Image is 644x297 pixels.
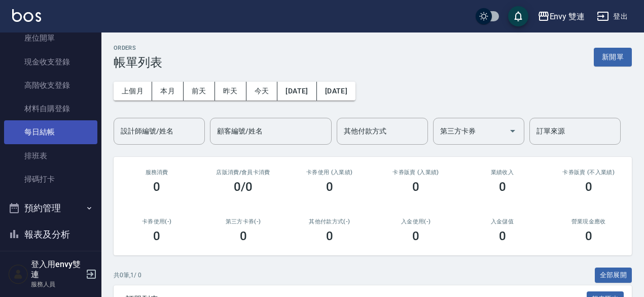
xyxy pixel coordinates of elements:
h2: 業績收入 [471,169,533,176]
button: Open [505,123,521,139]
button: [DATE] [317,82,355,101]
button: 報表及分析 [4,221,97,248]
h2: 店販消費 /會員卡消費 [212,169,274,176]
button: 本月 [152,82,184,101]
h2: 入金使用(-) [385,218,447,225]
h3: 0 [153,180,160,194]
h3: 0 [412,180,419,194]
p: 服務人員 [31,280,83,289]
h3: 0 [326,229,333,243]
button: 上個月 [114,82,152,101]
h3: 0 [499,180,506,194]
h3: 0 [412,229,419,243]
div: Envy 雙連 [550,10,585,23]
button: 新開單 [594,48,632,67]
h3: 0 [499,229,506,243]
h3: 0/0 [234,180,253,194]
a: 掃碼打卡 [4,168,97,191]
button: 昨天 [215,82,246,101]
h3: 0 [585,229,592,243]
button: 全部展開 [595,268,632,283]
h3: 0 [585,180,592,194]
h2: 其他付款方式(-) [299,218,361,225]
h3: 0 [326,180,333,194]
h2: 卡券使用(-) [126,218,188,225]
h3: 0 [153,229,160,243]
button: 前天 [184,82,215,101]
button: save [508,6,528,26]
h2: 營業現金應收 [558,218,620,225]
h2: 卡券販賣 (不入業績) [558,169,620,176]
a: 排班表 [4,144,97,168]
h3: 服務消費 [126,169,188,176]
h2: 卡券販賣 (入業績) [385,169,447,176]
a: 每日結帳 [4,120,97,144]
button: 今天 [246,82,278,101]
h2: ORDERS [114,45,162,51]
a: 新開單 [594,52,632,61]
p: 共 0 筆, 1 / 0 [114,271,141,280]
a: 現金收支登錄 [4,50,97,74]
h5: 登入用envy雙連 [31,259,83,280]
h2: 卡券使用 (入業績) [299,169,361,176]
h2: 第三方卡券(-) [212,218,274,225]
img: Logo [12,9,41,22]
button: Envy 雙連 [533,6,589,27]
button: 客戶管理 [4,247,97,274]
button: 預約管理 [4,195,97,221]
img: Person [8,264,28,284]
h3: 0 [240,229,247,243]
a: 高階收支登錄 [4,74,97,97]
a: 座位開單 [4,26,97,50]
a: 材料自購登錄 [4,97,97,120]
h3: 帳單列表 [114,55,162,70]
button: [DATE] [277,82,316,101]
button: 登出 [593,7,632,26]
h2: 入金儲值 [471,218,533,225]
